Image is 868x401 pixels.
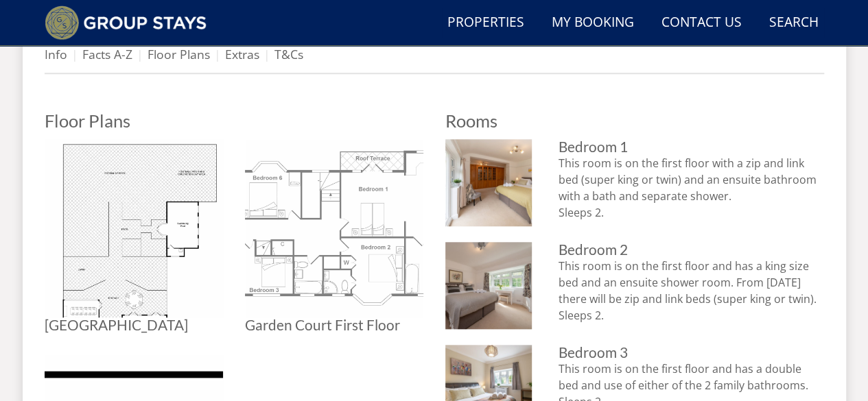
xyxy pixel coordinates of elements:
img: Bedroom 1 [445,139,532,226]
img: Group Stays [45,5,207,40]
p: This room is on the first floor and has a king size bed and an ensuite shower room. From [DATE] t... [559,258,823,324]
h2: Rooms [445,111,824,130]
a: Properties [442,8,530,38]
a: T&Cs [274,46,303,62]
h3: [GEOGRAPHIC_DATA] [45,317,223,333]
p: This room is on the first floor with a zip and link bed (super king or twin) and an ensuite bathr... [559,155,823,221]
h2: Floor Plans [45,111,423,130]
img: Bedroom 2 [445,242,532,329]
img: Garden Court Ground Floor [45,139,223,317]
a: Contact Us [656,8,747,38]
a: Extras [225,46,259,62]
h3: Bedroom 2 [559,242,823,258]
h3: Bedroom 1 [559,139,823,155]
a: Search [764,8,824,38]
img: Garden Court First Floor [245,139,423,317]
h3: Garden Court First Floor [245,317,423,333]
h3: Bedroom 3 [559,345,823,361]
a: My Booking [546,8,640,38]
a: Info [45,46,67,62]
a: Floor Plans [148,46,210,62]
a: Facts A-Z [82,46,132,62]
